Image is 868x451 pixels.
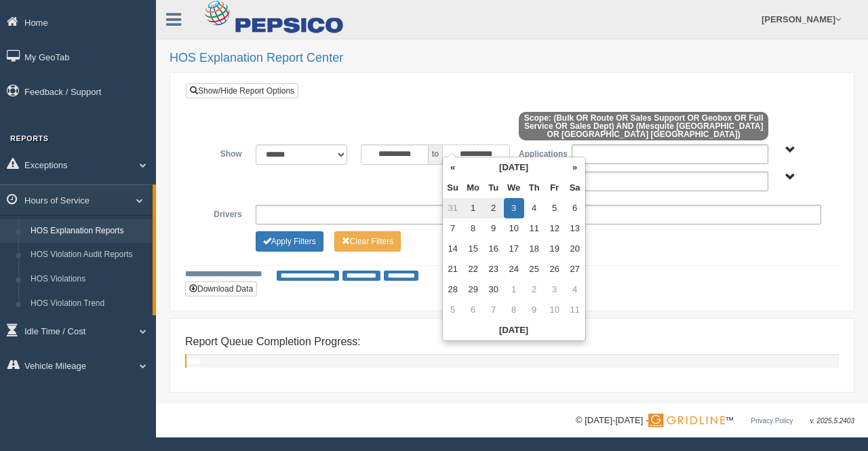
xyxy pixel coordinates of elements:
[443,320,585,340] th: [DATE]
[463,300,484,320] td: 6
[565,157,585,178] th: »
[545,198,565,218] td: 5
[504,218,524,239] td: 10
[751,417,793,425] a: Privacy Policy
[524,218,545,239] td: 11
[24,219,153,243] a: HOS Explanation Reports
[463,178,484,198] th: Mo
[443,239,463,259] td: 14
[484,178,504,198] th: Tu
[524,259,545,279] td: 25
[512,144,565,161] label: Applications
[429,144,442,165] span: to
[463,218,484,239] td: 8
[810,417,854,425] span: v. 2025.5.2403
[484,198,504,218] td: 2
[545,178,565,198] th: Fr
[565,198,585,218] td: 6
[504,259,524,279] td: 24
[565,218,585,239] td: 13
[519,112,768,140] span: Scope: (Bulk OR Route OR Sales Support OR Geobox OR Full Service OR Sales Dept) AND (Mesquite [GE...
[524,198,545,218] td: 4
[24,267,153,292] a: HOS Violations
[504,239,524,259] td: 17
[185,336,839,348] h4: Report Queue Completion Progress:
[463,198,484,218] td: 1
[484,218,504,239] td: 9
[484,300,504,320] td: 7
[24,243,153,267] a: HOS Violation Audit Reports
[545,279,565,300] td: 3
[504,178,524,198] th: We
[256,231,323,252] button: Change Filter Options
[484,239,504,259] td: 16
[443,198,463,218] td: 31
[463,239,484,259] td: 15
[196,205,249,221] label: Drivers
[443,279,463,300] td: 28
[648,414,725,427] img: Gridline
[443,300,463,320] td: 5
[565,279,585,300] td: 4
[545,259,565,279] td: 26
[196,144,249,161] label: Show
[545,218,565,239] td: 12
[443,157,463,178] th: «
[524,279,545,300] td: 2
[484,259,504,279] td: 23
[524,178,545,198] th: Th
[524,300,545,320] td: 9
[170,52,854,65] h2: HOS Explanation Report Center
[463,157,565,178] th: [DATE]
[484,279,504,300] td: 30
[565,239,585,259] td: 20
[185,281,257,296] button: Download Data
[565,178,585,198] th: Sa
[504,300,524,320] td: 8
[565,259,585,279] td: 27
[524,239,545,259] td: 18
[334,231,401,252] button: Change Filter Options
[504,198,524,218] td: 3
[576,414,854,428] div: © [DATE]-[DATE] - ™
[565,300,585,320] td: 11
[463,279,484,300] td: 29
[443,178,463,198] th: Su
[443,259,463,279] td: 21
[443,218,463,239] td: 7
[463,259,484,279] td: 22
[545,300,565,320] td: 10
[504,279,524,300] td: 1
[24,292,153,316] a: HOS Violation Trend
[186,83,298,98] a: Show/Hide Report Options
[545,239,565,259] td: 19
